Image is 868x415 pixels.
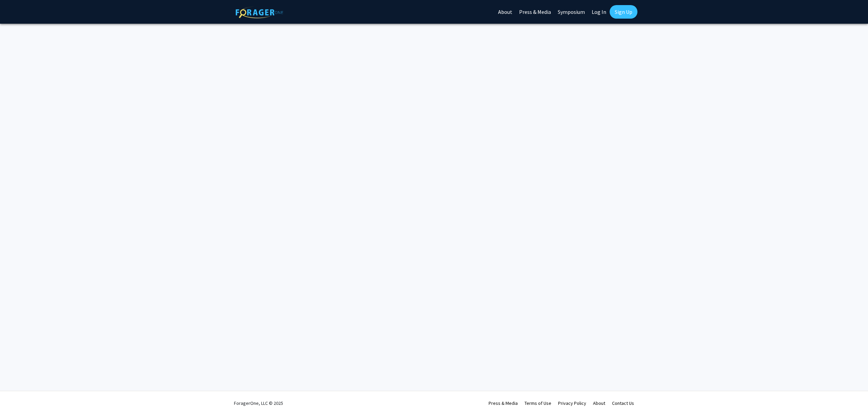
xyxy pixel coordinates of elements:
a: Contact Us [612,400,634,406]
div: ForagerOne, LLC © 2025 [234,391,283,415]
a: Terms of Use [525,400,551,406]
a: Privacy Policy [558,400,586,406]
a: Press & Media [489,400,518,406]
img: ForagerOne Logo [236,6,283,18]
a: Sign Up [610,5,637,19]
a: About [593,400,605,406]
